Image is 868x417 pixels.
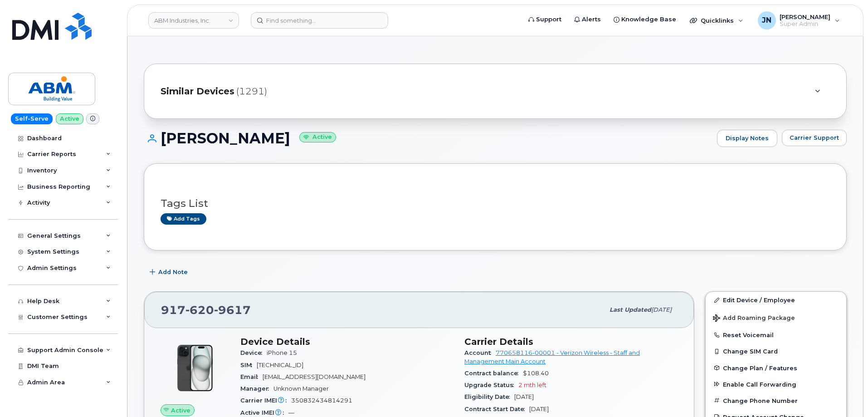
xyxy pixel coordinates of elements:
span: Add Note [158,268,188,276]
a: Add tags [161,213,206,225]
span: Similar Devices [161,85,234,98]
span: $108.40 [523,370,549,377]
span: 350832434814291 [291,397,352,404]
button: Add Note [144,264,195,280]
span: 917 [161,303,251,317]
span: Contract Start Date [464,406,529,412]
button: Carrier Support [782,130,847,146]
a: Display Notes [717,130,777,147]
span: Eligibility Date [464,393,514,400]
span: Change Plan / Features [723,364,797,371]
button: Add Roaming Package [706,308,846,327]
span: Add Roaming Package [713,314,795,323]
span: Carrier Support [790,133,839,142]
span: [TECHNICAL_ID] [257,362,303,368]
button: Reset Voicemail [706,327,846,343]
span: Device [240,349,267,356]
span: [DATE] [514,393,534,400]
a: Edit Device / Employee [706,292,846,308]
span: SIM [240,362,257,368]
span: Manager [240,385,273,392]
span: 9617 [214,303,251,317]
button: Enable Call Forwarding [706,376,846,392]
button: Change Plan / Features [706,360,846,376]
span: Carrier IMEI [240,397,291,404]
span: iPhone 15 [267,349,297,356]
span: Unknown Manager [273,385,329,392]
span: (1291) [236,85,267,98]
button: Change SIM Card [706,343,846,359]
span: 2 mth left [518,382,546,388]
span: Active IMEI [240,409,288,416]
span: Contract balance [464,370,523,377]
span: Upgrade Status [464,382,518,388]
span: Last updated [610,306,651,313]
h3: Carrier Details [464,336,678,347]
span: — [288,409,294,416]
h3: Device Details [240,336,454,347]
button: Change Phone Number [706,392,846,409]
a: 770658116-00001 - Verizon Wireless - Staff and Management Main Account [464,349,640,364]
span: Account [464,349,496,356]
h3: Tags List [161,198,830,209]
span: [EMAIL_ADDRESS][DOMAIN_NAME] [263,373,366,380]
span: [DATE] [651,306,672,313]
span: Enable Call Forwarding [723,381,796,388]
span: 620 [185,303,214,317]
img: iPhone_15_Black.png [168,341,222,395]
span: Active [171,406,190,415]
span: Email [240,373,263,380]
span: [DATE] [529,406,549,412]
h1: [PERSON_NAME] [144,130,712,146]
small: Active [299,132,336,142]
